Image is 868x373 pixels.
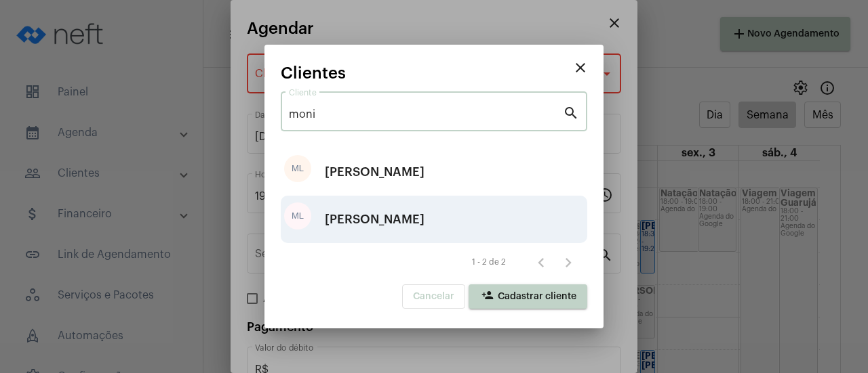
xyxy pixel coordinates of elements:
[469,284,587,309] button: Cadastrar cliente
[325,199,425,240] div: [PERSON_NAME]
[289,108,563,120] input: Pesquisar cliente
[555,248,582,276] button: Próxima página
[284,155,311,182] div: ML
[528,248,555,276] button: Página anterior
[402,284,465,309] button: Cancelar
[281,64,346,82] span: Clientes
[325,152,425,192] div: [PERSON_NAME]
[413,292,454,301] span: Cancelar
[284,202,311,229] div: ML
[479,289,496,305] mat-icon: person_add
[572,60,589,76] mat-icon: close
[563,104,579,120] mat-icon: search
[479,292,576,301] span: Cadastrar cliente
[472,258,506,267] div: 1 - 2 de 2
